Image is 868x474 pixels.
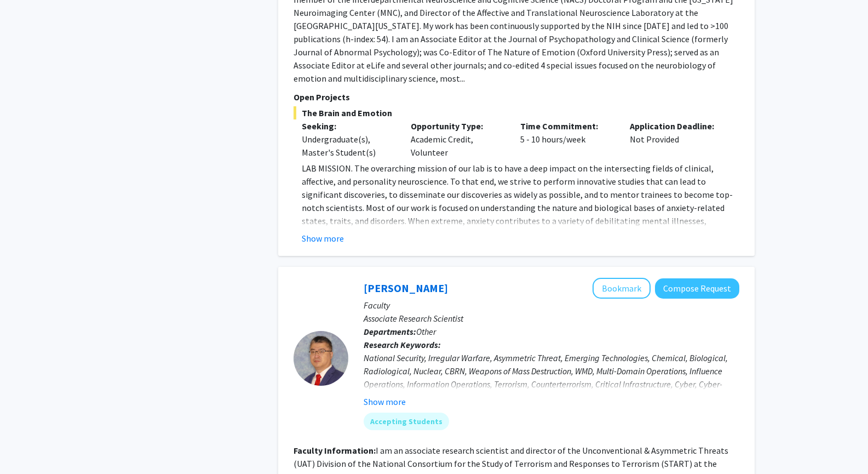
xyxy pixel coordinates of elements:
[416,326,436,337] span: Other
[364,326,416,337] b: Departments:
[411,119,504,133] p: Opportunity Type:
[302,232,344,245] button: Show more
[364,351,739,404] div: National Security, Irregular Warfare, Asymmetric Threat, Emerging Technologies, Chemical, Biologi...
[655,278,739,299] button: Compose Request to Steve Sin
[630,119,723,133] p: Application Deadline:
[364,339,441,350] b: Research Keywords:
[520,119,613,133] p: Time Commitment:
[294,445,376,456] b: Faculty Information:
[622,119,731,159] div: Not Provided
[8,425,47,466] iframe: Chat
[302,119,395,133] p: Seeking:
[294,106,739,119] span: The Brain and Emotion
[512,119,622,159] div: 5 - 10 hours/week
[364,281,448,295] a: [PERSON_NAME]
[364,299,739,312] p: Faculty
[364,312,739,325] p: Associate Research Scientist
[403,119,512,159] div: Academic Credit, Volunteer
[302,162,739,372] p: LAB MISSION. The overarching mission of our lab is to have a deep impact on the intersecting fiel...
[302,133,395,159] div: Undergraduate(s), Master's Student(s)
[364,413,449,430] mat-chip: Accepting Students
[593,278,651,299] button: Add Steve Sin to Bookmarks
[294,90,739,104] p: Open Projects
[364,395,406,408] button: Show more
